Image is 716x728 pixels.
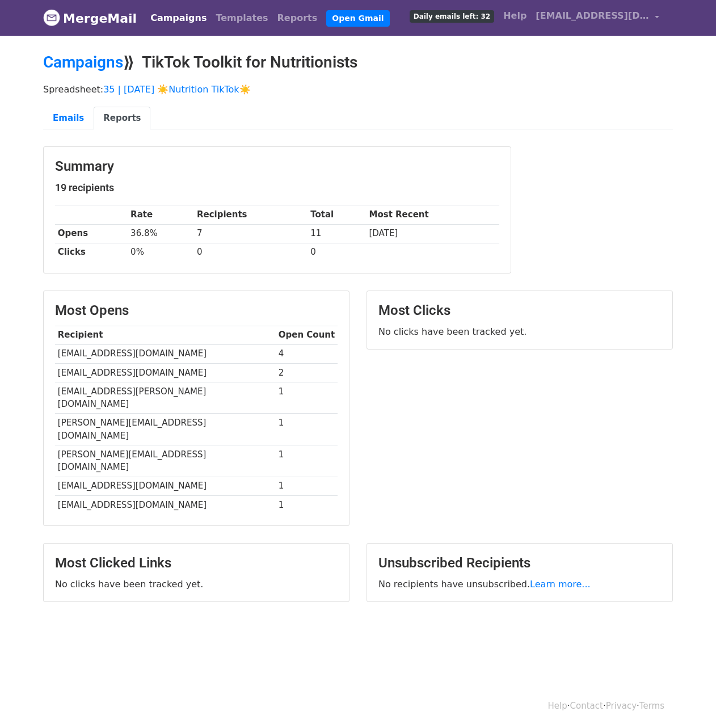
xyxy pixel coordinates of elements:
[639,701,664,711] a: Terms
[146,7,211,30] a: Campaigns
[367,205,499,224] th: Most Recent
[55,224,128,243] th: Opens
[55,302,338,319] h3: Most Opens
[194,205,308,224] th: Recipients
[276,344,338,363] td: 4
[308,205,366,224] th: Total
[378,578,661,590] p: No recipients have unsubscribed.
[378,326,661,338] p: No clicks have been tracked yet.
[55,495,276,514] td: [EMAIL_ADDRESS][DOMAIN_NAME]
[55,243,128,262] th: Clicks
[128,205,194,224] th: Rate
[55,158,499,175] h3: Summary
[378,555,661,571] h3: Unsubscribed Recipients
[410,10,494,23] span: Daily emails left: 32
[55,326,276,344] th: Recipient
[55,414,276,445] td: [PERSON_NAME][EMAIL_ADDRESS][DOMAIN_NAME]
[43,83,673,95] p: Spreadsheet:
[276,382,338,414] td: 1
[570,701,603,711] a: Contact
[276,477,338,495] td: 1
[531,5,664,31] a: [EMAIL_ADDRESS][DOMAIN_NAME]
[606,701,637,711] a: Privacy
[43,6,137,30] a: MergeMail
[55,477,276,495] td: [EMAIL_ADDRESS][DOMAIN_NAME]
[276,445,338,477] td: 1
[378,302,661,319] h3: Most Clicks
[43,53,673,72] h2: ⟫ TikTok Toolkit for Nutritionists
[276,495,338,514] td: 1
[94,107,150,130] a: Reports
[367,224,499,243] td: [DATE]
[273,7,322,30] a: Reports
[326,10,389,27] a: Open Gmail
[55,363,276,382] td: [EMAIL_ADDRESS][DOMAIN_NAME]
[194,224,308,243] td: 7
[128,243,194,262] td: 0%
[530,579,591,590] a: Learn more...
[128,224,194,243] td: 36.8%
[55,382,276,414] td: [EMAIL_ADDRESS][PERSON_NAME][DOMAIN_NAME]
[55,578,338,590] p: No clicks have been tracked yet.
[55,182,499,194] h5: 19 recipients
[405,5,499,27] a: Daily emails left: 32
[308,224,366,243] td: 11
[276,326,338,344] th: Open Count
[43,9,60,26] img: MergeMail logo
[659,674,716,728] iframe: Chat Widget
[211,7,272,30] a: Templates
[499,5,531,27] a: Help
[43,53,123,71] a: Campaigns
[276,414,338,445] td: 1
[194,243,308,262] td: 0
[55,555,338,571] h3: Most Clicked Links
[55,445,276,477] td: [PERSON_NAME][EMAIL_ADDRESS][DOMAIN_NAME]
[536,9,649,23] span: [EMAIL_ADDRESS][DOMAIN_NAME]
[55,344,276,363] td: [EMAIL_ADDRESS][DOMAIN_NAME]
[103,84,250,95] a: 35 | [DATE] ☀️Nutrition TikTok☀️
[308,243,366,262] td: 0
[276,363,338,382] td: 2
[43,107,94,130] a: Emails
[548,701,567,711] a: Help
